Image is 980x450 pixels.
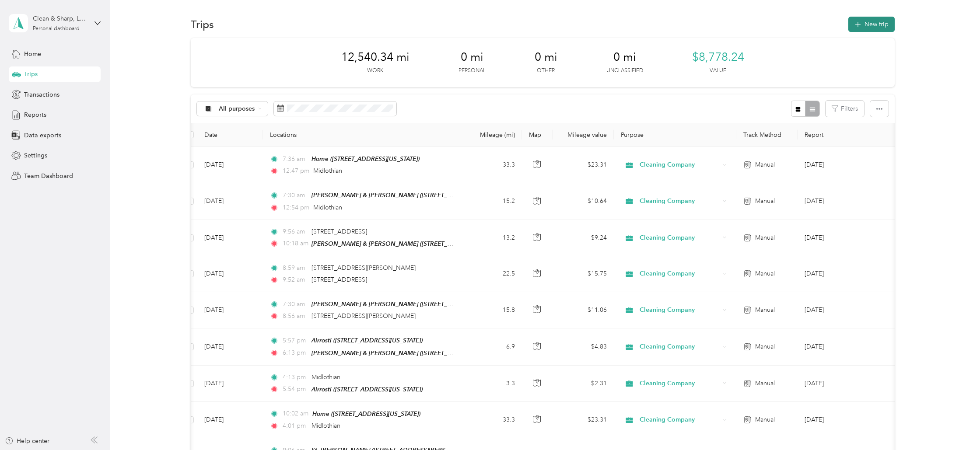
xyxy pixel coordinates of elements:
td: Aug 2025 [798,402,877,438]
td: $23.31 [553,402,614,438]
td: 13.2 [464,220,522,256]
span: 8:59 am [283,263,308,273]
span: Settings [24,151,47,160]
span: [STREET_ADDRESS][PERSON_NAME] [311,312,416,320]
span: Cleaning Company [640,379,720,388]
span: Midlothian [311,422,340,429]
span: Team Dashboard [24,171,73,181]
span: Home [24,49,41,59]
span: [STREET_ADDRESS] [311,276,367,283]
span: [PERSON_NAME] & [PERSON_NAME] ([STREET_ADDRESS][US_STATE]) [311,192,509,199]
span: Manual [755,233,775,243]
span: Cleaning Company [640,160,720,170]
button: Filters [826,101,864,117]
span: [PERSON_NAME] & [PERSON_NAME] ([STREET_ADDRESS][US_STATE]) [311,349,509,357]
span: Manual [755,342,775,352]
p: Other [537,67,555,75]
span: Cleaning Company [640,233,720,243]
th: Track Method [736,123,798,147]
span: $8,778.24 [692,50,744,64]
td: 22.5 [464,256,522,292]
span: 12:54 pm [283,203,309,213]
td: Aug 2025 [798,292,877,328]
p: Value [710,67,726,75]
div: Personal dashboard [33,26,80,31]
td: 6.9 [464,328,522,365]
span: 10:02 am [283,409,308,419]
span: 0 mi [613,50,636,64]
button: New trip [848,17,895,32]
td: 3.3 [464,366,522,402]
span: Cleaning Company [640,269,720,279]
span: [STREET_ADDRESS][PERSON_NAME] [311,264,416,272]
span: Data exports [24,131,61,140]
span: Cleaning Company [640,342,720,352]
td: Aug 2025 [798,147,877,183]
span: 8:56 am [283,311,308,321]
span: 7:30 am [283,300,308,309]
span: [PERSON_NAME] & [PERSON_NAME] ([STREET_ADDRESS][US_STATE]) [311,300,509,308]
span: Manual [755,196,775,206]
span: 9:52 am [283,275,308,285]
span: Home ([STREET_ADDRESS][US_STATE]) [311,155,420,162]
span: Manual [755,160,775,170]
span: Reports [24,110,46,119]
td: $4.83 [553,328,614,365]
th: Mileage value [553,123,614,147]
h1: Trips [191,20,214,29]
td: [DATE] [197,256,263,292]
span: Trips [24,70,38,79]
th: Locations [263,123,464,147]
span: Midlothian [313,167,342,174]
span: 9:56 am [283,227,308,237]
span: 5:54 pm [283,384,308,394]
span: Manual [755,269,775,279]
span: 4:13 pm [283,373,308,382]
td: Aug 2025 [798,220,877,256]
th: Mileage (mi) [464,123,522,147]
p: Unclassified [606,67,643,75]
td: [DATE] [197,183,263,220]
td: [DATE] [197,292,263,328]
span: Airrosti ([STREET_ADDRESS][US_STATE]) [311,337,423,344]
span: Midlothian [311,373,340,381]
td: 15.2 [464,183,522,220]
span: Cleaning Company [640,415,720,425]
td: Aug 2025 [798,366,877,402]
span: Midlothian [313,204,342,211]
span: 12,540.34 mi [341,50,409,64]
td: $10.64 [553,183,614,220]
th: Date [197,123,263,147]
td: $9.24 [553,220,614,256]
td: $2.31 [553,366,614,402]
button: Help center [5,436,49,446]
span: 7:36 am [283,154,308,164]
span: [PERSON_NAME] & [PERSON_NAME] ([STREET_ADDRESS][US_STATE]) [311,240,509,248]
td: [DATE] [197,366,263,402]
td: [DATE] [197,147,263,183]
iframe: Everlance-gr Chat Button Frame [931,401,980,450]
th: Map [522,123,553,147]
span: Manual [755,305,775,315]
span: 0 mi [535,50,557,64]
td: 33.3 [464,147,522,183]
span: Airrosti ([STREET_ADDRESS][US_STATE]) [311,386,423,393]
span: All purposes [219,106,255,112]
td: 15.8 [464,292,522,328]
th: Purpose [614,123,736,147]
td: $23.31 [553,147,614,183]
span: [STREET_ADDRESS] [311,228,367,235]
td: [DATE] [197,402,263,438]
td: [DATE] [197,328,263,365]
span: Manual [755,379,775,388]
td: 33.3 [464,402,522,438]
span: Cleaning Company [640,305,720,315]
td: $11.06 [553,292,614,328]
td: [DATE] [197,220,263,256]
p: Work [367,67,383,75]
span: 6:13 pm [283,348,308,358]
th: Report [798,123,877,147]
span: 5:57 pm [283,336,308,345]
span: 4:01 pm [283,421,308,431]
